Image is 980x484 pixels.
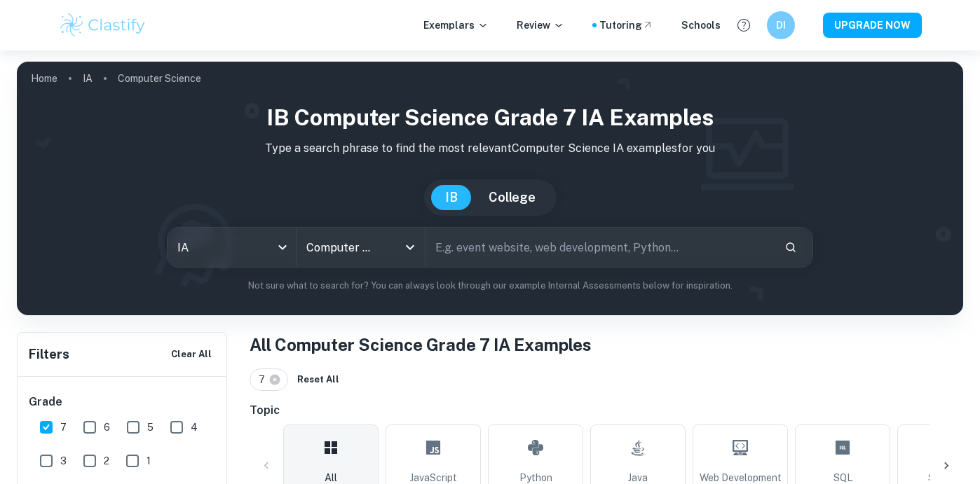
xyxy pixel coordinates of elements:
[681,18,721,33] a: Schools
[773,18,789,33] h6: DI
[250,402,963,419] h6: Topic
[118,71,201,86] p: Computer Science
[426,228,773,267] input: E.g. event website, web development, Python...
[28,140,952,157] p: Type a search phrase to find the most relevant Computer Science IA examples for you
[147,420,154,435] span: 5
[17,62,963,315] img: profile cover
[104,420,110,435] span: 6
[517,18,564,33] p: Review
[83,69,93,88] a: IA
[423,18,489,33] p: Exemplars
[29,394,217,410] h6: Grade
[58,11,147,39] img: Clastify logo
[400,237,420,257] button: Open
[259,372,271,387] span: 7
[823,13,922,38] button: UPGRADE NOW
[29,345,69,364] h6: Filters
[168,228,296,267] div: IA
[732,13,756,37] button: Help and Feedback
[147,453,151,469] span: 1
[60,453,67,469] span: 3
[28,101,952,134] h1: IB Computer Science Grade 7 IA examples
[168,344,215,365] button: Clear All
[779,235,803,259] button: Search
[60,420,67,435] span: 7
[431,185,472,210] button: IB
[250,368,288,391] div: 7
[31,69,57,88] a: Home
[599,18,653,33] a: Tutoring
[104,453,109,469] span: 2
[767,11,795,39] button: DI
[191,420,198,435] span: 4
[28,279,952,293] p: Not sure what to search for? You can always look through our example Internal Assessments below f...
[250,332,963,357] h1: All Computer Science Grade 7 IA Examples
[294,369,343,390] button: Reset All
[475,185,550,210] button: College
